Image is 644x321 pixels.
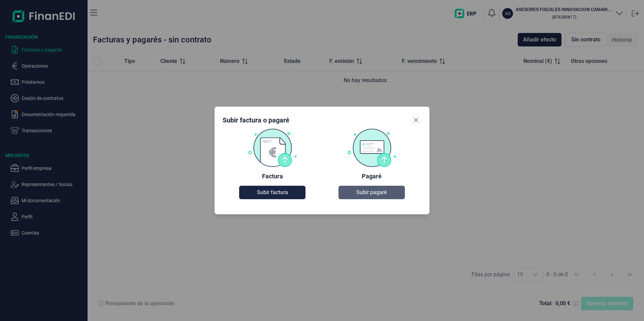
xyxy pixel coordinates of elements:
[223,115,289,125] div: Subir factura o pagaré
[248,128,297,167] img: Factura
[262,172,283,180] div: Factura
[339,186,405,199] button: Subir pagaré
[362,172,382,180] div: Pagaré
[257,188,288,197] span: Subir factura
[356,188,387,197] span: Subir pagaré
[347,128,396,167] img: Pagaré
[411,115,421,126] button: Close
[239,186,305,199] button: Subir factura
